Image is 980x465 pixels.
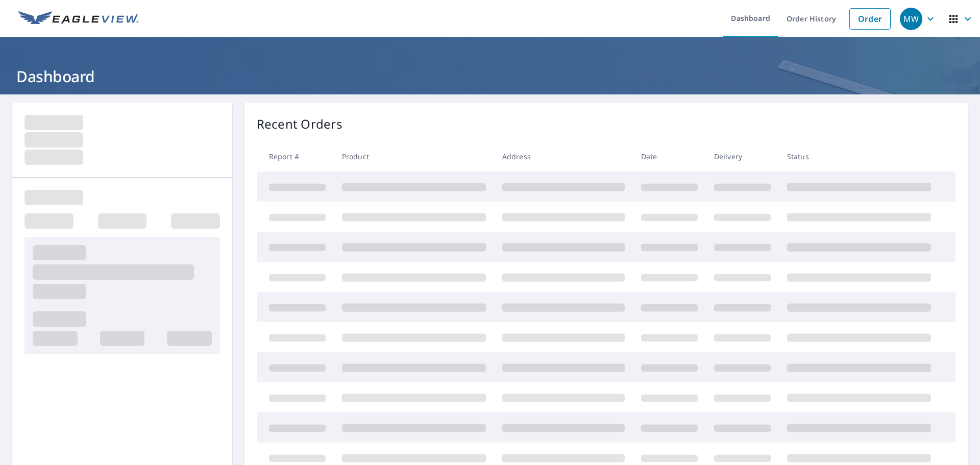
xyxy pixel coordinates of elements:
[633,141,706,172] th: Date
[779,141,939,172] th: Status
[257,141,334,172] th: Report #
[706,141,779,172] th: Delivery
[900,8,922,30] div: MW
[18,11,139,27] img: EV Logo
[494,141,633,172] th: Address
[257,115,342,133] p: Recent Orders
[12,66,968,87] h1: Dashboard
[334,141,494,172] th: Product
[849,8,891,30] a: Order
